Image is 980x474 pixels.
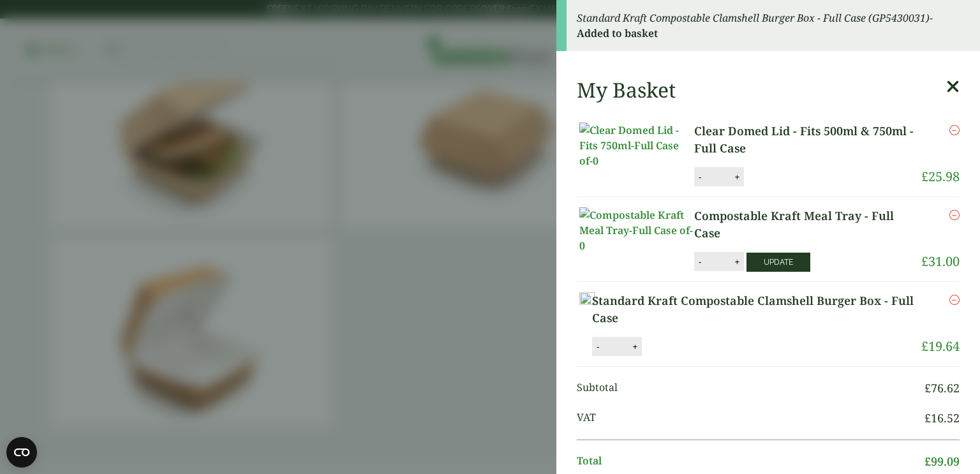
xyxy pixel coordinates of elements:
span: £ [924,380,931,396]
bdi: 99.09 [924,454,960,469]
span: £ [921,168,928,185]
span: £ [921,253,928,270]
button: + [628,341,641,352]
bdi: 16.52 [924,410,960,426]
bdi: 76.62 [924,380,960,396]
strong: Added to basket [577,26,658,40]
a: Compostable Kraft Meal Tray - Full Case [694,207,921,242]
button: - [593,341,603,352]
button: - [695,172,705,182]
button: Update [746,253,810,272]
a: Remove this item [949,207,960,223]
button: + [731,172,743,182]
span: £ [921,337,928,355]
a: Remove this item [949,122,960,138]
span: £ [924,454,931,469]
em: Standard Kraft Compostable Clamshell Burger Box - Full Case (GP5430031) [577,11,930,25]
span: VAT [577,410,924,427]
img: Compostable Kraft Meal Tray-Full Case of-0 [579,207,694,253]
span: £ [924,410,931,426]
a: Standard Kraft Compostable Clamshell Burger Box - Full Case [592,292,921,327]
h2: My Basket [577,78,676,102]
span: Total [577,453,924,470]
bdi: 19.64 [921,337,960,355]
button: - [695,256,705,267]
a: Remove this item [949,292,960,307]
a: Clear Domed Lid - Fits 500ml & 750ml - Full Case [694,122,921,157]
button: + [731,256,743,267]
bdi: 31.00 [921,253,960,270]
span: Subtotal [577,380,924,397]
button: Open CMP widget [6,437,37,468]
img: Clear Domed Lid - Fits 750ml-Full Case of-0 [579,122,694,168]
bdi: 25.98 [921,168,960,185]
